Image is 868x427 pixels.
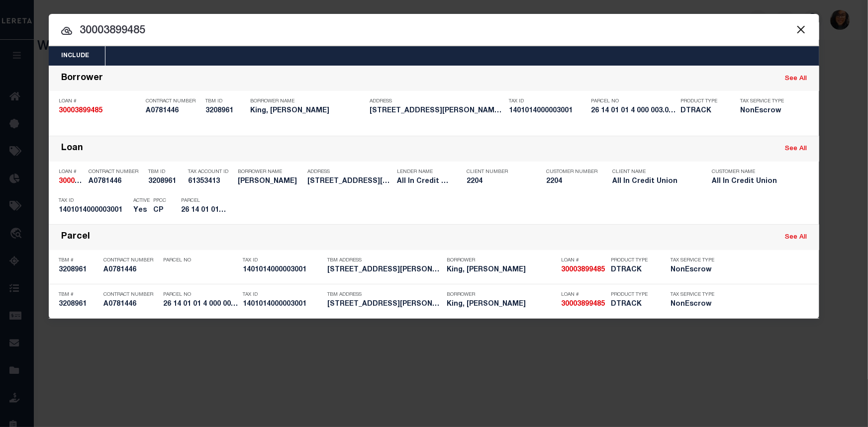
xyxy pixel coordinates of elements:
[163,292,238,298] p: Parcel No
[611,292,656,298] p: Product Type
[163,257,238,263] p: Parcel No
[59,98,141,104] p: Loan #
[785,234,807,241] a: See All
[153,198,166,204] p: PPCC
[59,107,141,115] h5: 30003899485
[794,23,807,36] button: Close
[59,178,102,185] strong: 30003899485
[59,300,98,309] h5: 3208961
[671,292,715,298] p: Tax Service Type
[591,98,675,104] p: Parcel No
[671,266,715,274] h5: NonEscrow
[103,300,158,309] h5: A0781446
[740,98,790,104] p: Tax Service Type
[243,257,322,263] p: Tax ID
[250,107,365,115] h5: King, Teresa Harden
[712,169,796,175] p: Customer Name
[89,177,143,186] h5: A0781446
[327,300,442,309] h5: 211 HARDEN LN NEWTON, AL
[680,107,725,115] h5: DTRACK
[238,169,302,175] p: Borrower Name
[327,257,442,263] p: TBM Address
[561,301,605,308] strong: 30003899485
[238,177,302,186] h5: TERESA KING
[103,257,158,263] p: Contract Number
[370,98,504,104] p: Address
[59,266,98,274] h5: 3208961
[103,266,158,274] h5: A0781446
[447,257,556,263] p: Borrower
[612,177,697,186] h5: All In Credit Union
[59,169,84,175] p: Loan #
[785,146,807,152] a: See All
[61,143,83,155] div: Loan
[61,232,90,243] div: Parcel
[447,266,556,274] h5: King, Teresa Harden
[327,292,442,298] p: TBM Address
[153,206,166,215] h5: CP
[148,177,183,186] h5: 3208961
[133,206,148,215] h5: Yes
[397,169,452,175] p: Lender Name
[205,107,245,115] h5: 3208961
[397,177,452,186] h5: All In Credit Union
[561,292,606,298] p: Loan #
[59,206,128,215] h5: 1401014000003001
[188,169,233,175] p: Tax Account ID
[546,169,597,175] p: Customer Number
[612,169,697,175] p: Client Name
[447,292,556,298] p: Borrower
[61,73,103,85] div: Borrower
[611,266,656,274] h5: DTRACK
[49,46,101,66] button: Include
[59,107,102,114] strong: 30003899485
[509,98,586,104] p: Tax ID
[546,177,596,186] h5: 2204
[205,98,245,104] p: TBM ID
[89,169,143,175] p: Contract Number
[103,292,158,298] p: Contract Number
[611,300,656,309] h5: DTRACK
[509,107,586,115] h5: 1401014000003001
[671,300,715,309] h5: NonEscrow
[181,198,226,204] p: Parcel
[327,266,442,274] h5: 211 HARDEN LN NEWTON, AL
[49,22,819,40] input: Start typing...
[680,98,725,104] p: Product Type
[243,266,322,274] h5: 1401014000003001
[146,107,200,115] h5: A0781446
[163,300,238,309] h5: 26 14 01 01 4 000 003.001
[188,177,233,186] h5: 61353413
[671,257,715,263] p: Tax Service Type
[59,198,128,204] p: Tax ID
[59,257,98,263] p: TBM #
[785,76,807,82] a: See All
[467,169,531,175] p: Client Number
[370,107,504,115] h5: 211 HARDEN LN NEWTON, AL
[591,107,675,115] h5: 26 14 01 01 4 000 003.001
[243,292,322,298] p: Tax ID
[148,169,183,175] p: TBM ID
[740,107,790,115] h5: NonEscrow
[561,266,605,273] strong: 30003899485
[59,177,84,186] h5: 30003899485
[59,292,98,298] p: TBM #
[146,98,200,104] p: Contract Number
[712,177,796,186] h5: All In Credit Union
[250,98,365,104] p: Borrower Name
[133,198,150,204] p: Active
[561,300,606,309] h5: 30003899485
[611,257,656,263] p: Product Type
[561,266,606,274] h5: 30003899485
[307,169,392,175] p: Address
[467,177,531,186] h5: 2204
[181,206,226,215] h5: 26 14 01 01 4 000 003.001
[447,300,556,309] h5: King, Teresa Harden
[561,257,606,263] p: Loan #
[307,177,392,186] h5: 211 HARDEN LN NEWTON, AL
[243,300,322,309] h5: 1401014000003001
